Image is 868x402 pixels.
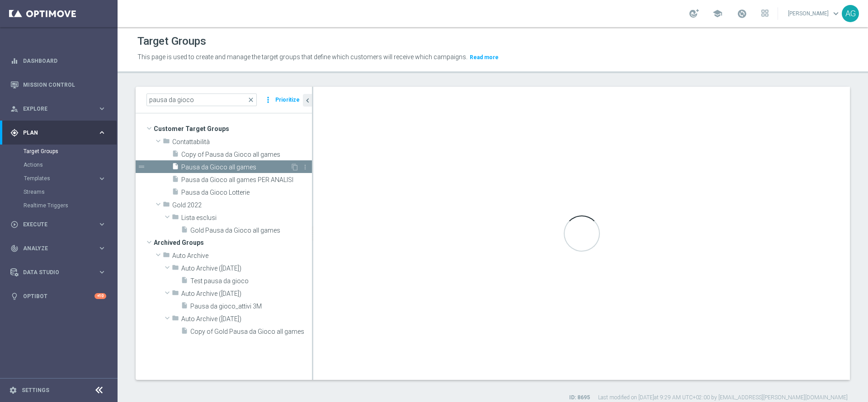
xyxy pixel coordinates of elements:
[9,386,17,394] i: settings
[24,202,94,209] a: Realtime Triggers
[10,220,98,229] div: Execute
[190,303,312,310] span: Pausa da gioco_attivi 3M
[137,35,206,48] h1: Target Groups
[10,244,19,252] i: track_changes
[24,161,94,168] a: Actions
[24,172,117,185] div: Templates
[23,73,106,97] a: Mission Control
[137,53,467,61] span: This page is used to create and manage the target groups that define which customers will receive...
[24,145,117,158] div: Target Groups
[181,189,312,196] span: Pausa da Gioco Lotterie
[181,226,188,236] i: insert_drive_file
[10,268,98,276] div: Data Studio
[264,93,273,106] i: more_vert
[10,105,98,113] div: Explore
[98,128,106,137] i: keyboard_arrow_right
[569,394,590,402] label: ID: 8695
[10,269,107,276] button: Data Studio keyboard_arrow_right
[146,93,257,106] input: Quick find group or folder
[302,164,309,171] i: more_vert
[24,148,94,155] a: Target Groups
[98,104,106,113] i: keyboard_arrow_right
[10,105,107,112] button: person_search Explore keyboard_arrow_right
[163,137,170,148] i: folder
[163,251,170,262] i: folder
[10,73,106,97] div: Mission Control
[303,96,312,105] i: chevron_left
[172,213,179,224] i: folder
[24,176,89,181] span: Templates
[181,315,312,323] span: Auto Archive (2023-05-17)
[98,174,106,183] i: keyboard_arrow_right
[712,9,722,19] span: school
[247,96,255,103] span: close
[24,175,107,182] button: Templates keyboard_arrow_right
[24,158,117,172] div: Actions
[787,7,842,20] a: [PERSON_NAME]keyboard_arrow_down
[10,245,107,252] button: track_changes Analyze keyboard_arrow_right
[163,201,170,211] i: folder
[181,151,312,159] span: Copy of Pausa da Gioco all games
[23,49,106,73] a: Dashboard
[303,94,312,107] button: chevron_left
[172,175,179,186] i: insert_drive_file
[190,277,312,285] span: Test pausa da gioco
[154,236,312,249] span: Archived Groups
[181,265,312,272] span: Auto Archive (2023-04-16)
[190,227,312,234] span: Gold Pausa da Gioco all games
[181,327,188,337] i: insert_drive_file
[181,214,312,222] span: Lista esclusi
[181,276,188,287] i: insert_drive_file
[10,57,107,65] button: equalizer Dashboard
[94,293,106,299] div: +10
[172,201,312,209] span: Gold 2022
[154,122,312,135] span: Customer Target Groups
[10,244,98,252] div: Analyze
[22,388,49,393] a: Settings
[274,94,301,106] button: Prioritize
[23,106,98,112] span: Explore
[10,220,19,229] i: play_circle_outline
[10,129,98,137] div: Plan
[172,289,179,299] i: folder
[469,52,500,62] button: Read more
[24,188,94,196] a: Streams
[842,5,859,22] div: AG
[10,221,107,228] button: play_circle_outline Execute keyboard_arrow_right
[23,222,98,227] span: Execute
[23,284,94,308] a: Optibot
[98,244,106,252] i: keyboard_arrow_right
[172,314,179,325] i: folder
[10,81,107,89] button: Mission Control
[98,268,106,276] i: keyboard_arrow_right
[10,292,19,300] i: lightbulb
[10,129,19,137] i: gps_fixed
[172,138,312,146] span: Contattabilit&#xE0;
[172,264,179,274] i: folder
[98,220,106,229] i: keyboard_arrow_right
[181,302,188,312] i: insert_drive_file
[598,394,848,402] label: Last modified on [DATE] at 9:29 AM UTC+02:00 by [EMAIL_ADDRESS][PERSON_NAME][DOMAIN_NAME]
[181,164,290,171] span: Pausa da Gioco all games
[24,199,117,212] div: Realtime Triggers
[831,9,841,19] span: keyboard_arrow_down
[181,176,312,184] span: Pausa da Gioco all games PER ANALISI
[181,290,312,298] span: Auto Archive (2023-04-22)
[172,252,312,260] span: Auto Archive
[10,293,107,300] button: lightbulb Optibot +10
[10,57,19,65] i: equalizer
[291,164,298,171] i: Duplicate Target group
[24,185,117,199] div: Streams
[172,150,179,160] i: insert_drive_file
[10,284,106,308] div: Optibot
[23,270,98,275] span: Data Studio
[10,129,107,136] button: gps_fixed Plan keyboard_arrow_right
